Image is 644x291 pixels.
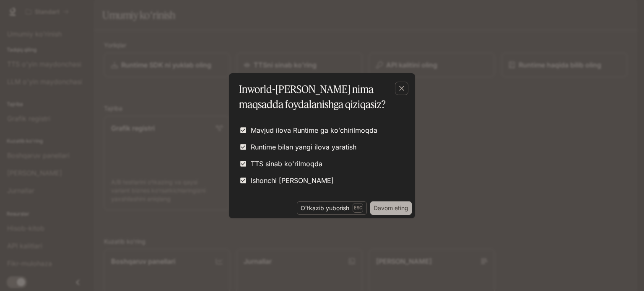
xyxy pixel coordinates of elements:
button: Oʻtkazib yuborishEsc [297,201,367,215]
font: Mavjud ilova Runtime ga koʻchirilmoqda [251,126,377,134]
button: Davom eting [370,201,412,215]
font: Davom eting [374,204,408,211]
font: TTS sinab ko'rilmoqda [251,160,322,168]
font: Esc [354,205,362,211]
font: Inworld-[PERSON_NAME] nima maqsadda foydalanishga qiziqasiz? [239,83,386,111]
font: Ishonchi [PERSON_NAME] [251,176,334,185]
font: Runtime bilan yangi ilova yaratish [251,143,356,151]
font: Oʻtkazib yuborish [301,204,349,211]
